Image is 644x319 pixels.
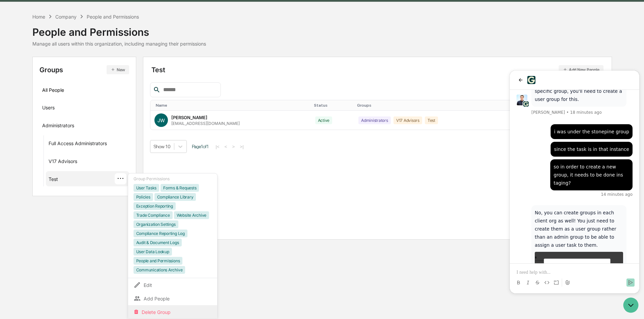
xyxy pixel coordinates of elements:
[425,116,438,124] div: Test
[57,39,59,45] span: •
[559,65,604,74] button: Add New People
[44,57,119,65] div: i was under the stonepine group
[134,266,185,274] div: Communications Archive
[55,14,77,20] div: Company
[42,123,74,131] div: Administrators
[160,184,199,192] div: Forms & Requests
[134,202,176,210] div: Exception Reporting
[510,71,639,293] iframe: Customer support window
[32,14,45,20] div: Home
[134,309,139,315] img: trash
[7,24,18,35] img: Jack Rasmussen
[230,144,237,150] button: >
[134,220,178,228] div: Organization Settings
[214,144,222,150] button: |<
[151,65,604,74] div: Test
[39,65,129,74] div: Groups
[134,281,212,289] div: Edit
[32,21,206,38] div: People and Permissions
[223,144,229,150] button: <
[134,176,212,181] div: Group Permissions
[154,193,196,201] div: Compliance Library
[13,31,19,36] img: 1746055101610-c473b297-6a78-478c-a979-82029cc54cd1
[87,14,139,20] div: People and Permissions
[357,103,503,108] div: Toggle SortBy
[22,39,55,45] span: [PERSON_NAME]
[171,115,207,120] div: [PERSON_NAME]
[134,230,187,237] div: Compliance Reporting Log
[238,144,245,150] button: >|
[115,173,126,184] div: ···
[25,181,113,238] img: Screenshot 2025-09-18 at 5.03.42 PM.png
[107,65,129,74] button: New
[358,116,391,124] div: Administrators
[156,103,309,108] div: Toggle SortBy
[134,257,183,265] div: People and Permissions
[42,105,55,113] div: Users
[134,211,173,219] div: Trade Compliance
[44,75,119,83] div: since the task is in that instance
[171,121,240,126] div: [EMAIL_ADDRESS][DOMAIN_NAME]
[134,184,159,192] div: User Tasks
[60,39,92,45] span: 18 minutes ago
[174,211,209,219] div: Website Archive
[393,116,422,124] div: V17 Advisors
[622,297,641,315] iframe: Open customer support
[134,308,212,316] div: Delete Group
[49,176,58,184] div: Test
[314,103,352,108] div: Toggle SortBy
[134,294,212,302] div: Add People
[192,144,209,149] span: Page 1 of 1
[315,116,332,124] div: Active
[134,248,172,256] div: User Data Lookup
[42,84,127,96] div: All People
[157,117,165,123] span: JW
[508,103,577,108] div: Toggle SortBy
[44,92,119,116] div: so in order to create a new group, it needs to be done ins taging?
[49,140,107,149] div: Full Access Administrators
[91,121,123,127] span: 14 minutes ago
[134,193,153,201] div: Policies
[117,208,125,216] button: Send
[134,239,182,246] div: Audit & Document Logs
[32,41,206,47] div: Manage all users within this organization, including managing their permissions
[49,158,77,166] div: V17 Advisors
[509,115,545,126] a: View Profile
